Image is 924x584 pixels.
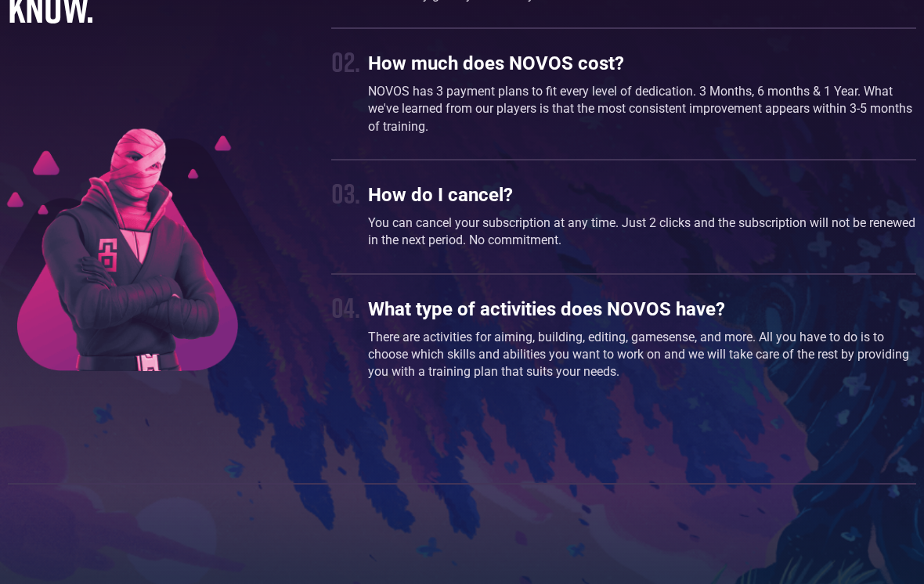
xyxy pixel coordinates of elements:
[368,83,916,135] p: NOVOS has 3 payment plans to fit every level of dedication. 3 Months, 6 months & 1 Year. What we'...
[368,184,916,207] h3: How do I cancel?
[368,298,916,321] h3: What type of activities does NOVOS have?
[368,329,916,381] p: There are activities for aiming, building, editing, gamesense, and more. All you have to do is to...
[331,290,360,324] div: 04.
[331,45,360,78] div: 02.
[368,214,916,250] p: You can cancel your subscription at any time. Just 2 clicks and the subscription will not be rene...
[331,176,360,210] div: 03.
[368,52,916,75] h3: How much does NOVOS cost?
